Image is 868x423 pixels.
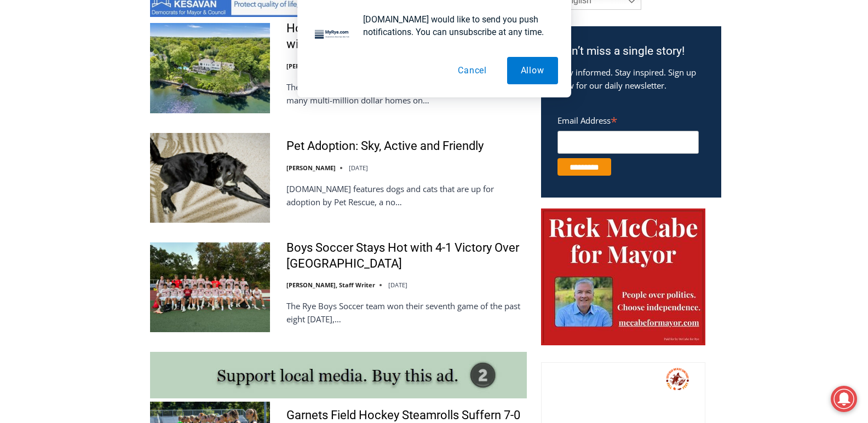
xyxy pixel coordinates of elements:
img: Boys Soccer Stays Hot with 4-1 Victory Over Eastchester [150,242,270,332]
div: 6 [128,92,133,103]
a: Intern @ [DOMAIN_NAME] [263,106,531,136]
div: [DOMAIN_NAME] would like to send you push notifications. You can unsubscribe at any time. [354,13,558,38]
a: [PERSON_NAME], Staff Writer [286,281,375,289]
img: notification icon [311,13,354,57]
span: Intern @ [DOMAIN_NAME] [286,109,508,134]
div: 1 [115,92,120,103]
div: / [123,92,125,103]
button: Cancel [444,57,501,84]
label: Email Address [557,109,699,129]
time: [DATE] [349,164,368,172]
p: The Rye Boys Soccer team won their seventh game of the past eight [DATE],… [286,299,527,326]
h4: [PERSON_NAME] Read Sanctuary Fall Fest: [DATE] [9,110,146,135]
p: [DOMAIN_NAME] features dogs and cats that are up for adoption by Pet Rescue, a no… [286,182,527,208]
a: [PERSON_NAME] Read Sanctuary Fall Fest: [DATE] [1,109,164,136]
a: Boys Soccer Stays Hot with 4-1 Victory Over [GEOGRAPHIC_DATA] [286,240,527,271]
a: Pet Adoption: Sky, Active and Friendly [286,138,484,154]
a: [PERSON_NAME] [286,164,336,172]
time: [DATE] [388,281,407,289]
img: McCabe for Mayor [541,208,705,345]
img: Pet Adoption: Sky, Active and Friendly [150,133,270,223]
button: Allow [507,57,558,84]
img: support local media, buy this ad [150,352,527,398]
